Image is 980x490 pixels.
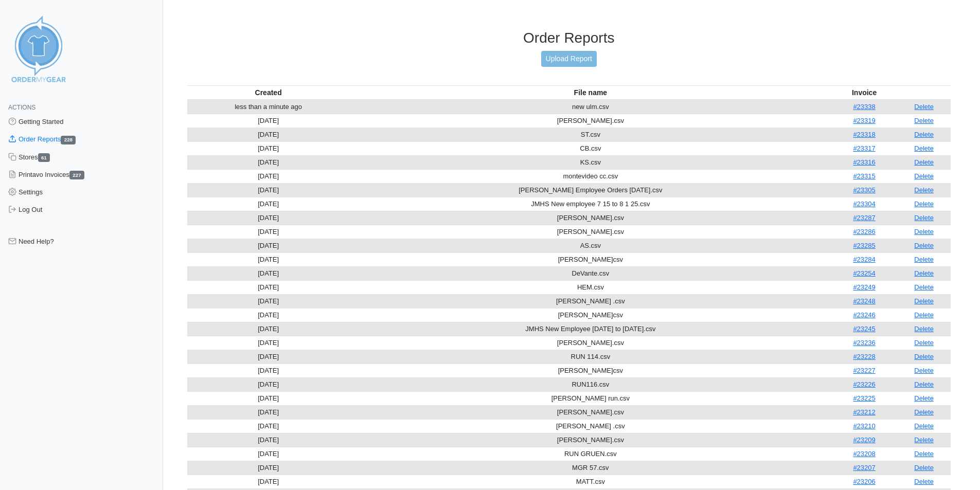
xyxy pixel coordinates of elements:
a: #23305 [853,186,875,194]
td: [DATE] [187,183,350,197]
td: [PERSON_NAME] Employee Orders [DATE].csv [350,183,831,197]
a: #23245 [853,325,875,333]
a: #23304 [853,200,875,208]
a: Delete [914,228,934,235]
span: 61 [38,153,50,162]
th: File name [350,85,831,100]
td: [PERSON_NAME]csv [350,364,831,377]
td: [DATE] [187,433,350,447]
a: Upload Report [541,51,597,67]
td: [DATE] [187,169,350,183]
a: Delete [914,339,934,347]
td: [DATE] [187,155,350,169]
td: [DATE] [187,239,350,252]
td: [DATE] [187,128,350,141]
td: [PERSON_NAME] run.csv [350,391,831,405]
a: #23315 [853,172,875,180]
a: Delete [914,200,934,208]
td: [DATE] [187,364,350,377]
td: [DATE] [187,391,350,405]
td: [DATE] [187,114,350,128]
td: DeVante.csv [350,266,831,280]
h3: Order Reports [187,29,951,47]
a: #23246 [853,311,875,319]
td: MGR 57.csv [350,461,831,475]
td: MATT.csv [350,475,831,488]
th: Created [187,85,350,100]
td: [PERSON_NAME]csv [350,308,831,322]
a: #23338 [853,103,875,111]
a: #23207 [853,464,875,471]
td: HEM.csv [350,280,831,294]
a: #23227 [853,367,875,374]
a: #23285 [853,242,875,249]
a: #23225 [853,394,875,402]
td: [PERSON_NAME] .csv [350,419,831,433]
th: Invoice [831,85,897,100]
td: montevideo cc.csv [350,169,831,183]
td: [PERSON_NAME].csv [350,336,831,350]
td: [DATE] [187,405,350,419]
td: [PERSON_NAME].csv [350,433,831,447]
td: [PERSON_NAME]csv [350,252,831,266]
td: [PERSON_NAME].csv [350,225,831,239]
a: #23317 [853,144,875,152]
a: Delete [914,353,934,360]
a: Delete [914,269,934,277]
td: [DATE] [187,322,350,336]
a: #23284 [853,256,875,263]
td: less than a minute ago [187,100,350,114]
a: Delete [914,450,934,458]
td: [DATE] [187,141,350,155]
td: RUN 114.csv [350,350,831,364]
a: #23319 [853,117,875,124]
a: #23236 [853,339,875,347]
a: #23228 [853,353,875,360]
a: Delete [914,283,934,291]
a: Delete [914,186,934,194]
a: Delete [914,144,934,152]
a: #23206 [853,478,875,485]
a: #23208 [853,450,875,458]
a: Delete [914,117,934,124]
a: Delete [914,422,934,430]
a: Delete [914,256,934,263]
a: Delete [914,394,934,402]
td: [DATE] [187,475,350,488]
a: #23209 [853,436,875,444]
td: KS.csv [350,155,831,169]
td: [DATE] [187,280,350,294]
td: [DATE] [187,197,350,211]
a: #23248 [853,297,875,305]
a: Delete [914,311,934,319]
a: Delete [914,214,934,222]
td: [DATE] [187,266,350,280]
td: [DATE] [187,211,350,225]
td: ST.csv [350,128,831,141]
td: [DATE] [187,447,350,461]
td: [PERSON_NAME].csv [350,114,831,128]
a: Delete [914,464,934,471]
a: Delete [914,103,934,111]
td: [DATE] [187,377,350,391]
td: RUN116.csv [350,377,831,391]
td: [PERSON_NAME] .csv [350,294,831,308]
td: [DATE] [187,461,350,475]
td: [DATE] [187,308,350,322]
a: #23226 [853,380,875,388]
td: RUN GRUEN.csv [350,447,831,461]
a: Delete [914,325,934,333]
a: Delete [914,297,934,305]
a: #23286 [853,228,875,235]
a: Delete [914,131,934,138]
a: Delete [914,478,934,485]
a: Delete [914,172,934,180]
td: CB.csv [350,141,831,155]
a: #23254 [853,269,875,277]
td: [PERSON_NAME].csv [350,405,831,419]
td: [DATE] [187,225,350,239]
td: [DATE] [187,252,350,266]
td: [PERSON_NAME].csv [350,211,831,225]
a: Delete [914,436,934,444]
td: [DATE] [187,419,350,433]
